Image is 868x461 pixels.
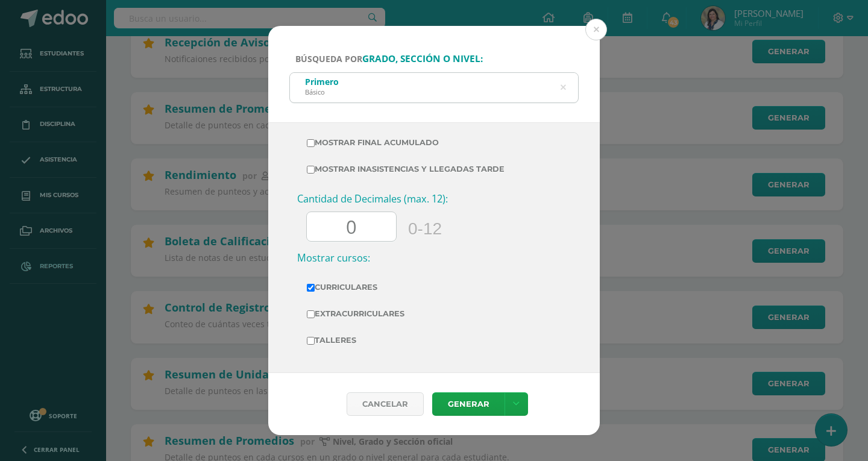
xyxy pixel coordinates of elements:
a: Generar [432,392,505,416]
input: Curriculares [307,284,315,292]
input: Extracurriculares [307,310,315,318]
button: Close (Esc) [585,19,607,40]
div: Básico [305,87,339,96]
div: Primero [305,76,339,87]
label: Curriculares [307,279,561,296]
h3: Mostrar cursos: [297,251,571,265]
input: Talleres [307,337,315,345]
span: 0-12 [408,219,442,237]
label: Talleres [307,332,561,349]
label: Mostrar Final Acumulado [307,134,561,151]
label: Extracurriculares [307,306,561,322]
label: Mostrar inasistencias y llegadas tarde [307,161,561,178]
input: Mostrar Final Acumulado [307,139,315,147]
strong: grado, sección o nivel: [362,52,483,65]
h3: Cantidad de Decimales (max. 12): [297,192,571,205]
span: Búsqueda por [295,53,483,64]
input: ej. Primero primaria, etc. [290,73,578,102]
input: Mostrar inasistencias y llegadas tarde [307,166,315,174]
div: Cancelar [347,392,424,416]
